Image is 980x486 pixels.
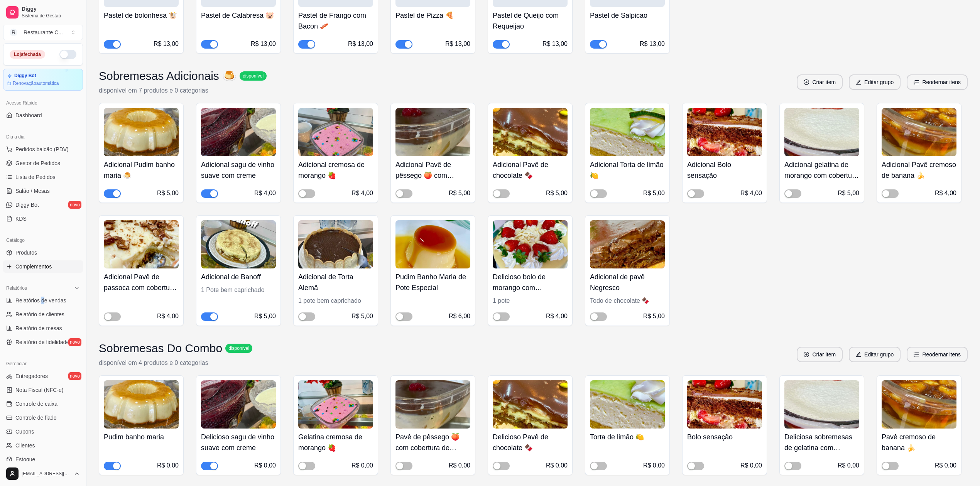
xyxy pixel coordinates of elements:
article: Renovação automática [13,80,59,86]
div: R$ 13,00 [251,39,276,49]
img: product-image [201,220,276,268]
a: Complementos [3,260,83,273]
div: 1 pote [493,296,568,305]
h4: Adicional Bolo sensação [687,159,762,181]
img: product-image [493,380,568,429]
img: product-image [493,108,568,156]
button: Pedidos balcão (PDV) [3,143,83,155]
h4: Adicional Pavê de passoca com cobertura de KitKat [104,272,179,293]
span: ordered-list [914,79,919,85]
div: Catálogo [3,234,83,246]
div: R$ 4,00 [351,189,373,198]
h4: Delicioso Pavê de chocolate 🍫 [493,432,568,453]
div: R$ 0,00 [254,461,276,470]
img: product-image [104,220,179,268]
h4: Delicioso bolo de morango com Chocolate Branco [493,272,568,293]
h4: Pastel de Frango com Bacon 🥓 [298,10,373,32]
h4: Pavê cremoso de banana 🍌 [882,432,956,453]
span: Entregadores [15,372,48,380]
span: KDS [15,215,27,223]
a: Salão / Mesas [3,185,83,197]
button: [EMAIL_ADDRESS][DOMAIN_NAME] [3,464,83,483]
img: product-image [590,380,665,429]
span: Complementos [15,263,52,270]
h4: Adicional Pudim banho maria 🍮 [104,159,179,181]
div: R$ 5,00 [254,312,276,321]
img: product-image [395,108,470,156]
h4: Pastel de bolonhesa 🐮 [104,10,179,21]
span: Estoque [15,456,35,463]
a: Relatórios de vendas [3,294,83,307]
div: Dia a dia [3,131,83,143]
span: disponível [241,73,265,79]
div: Restaurante C ... [24,29,63,36]
div: R$ 5,00 [449,189,470,198]
span: Clientes [15,442,35,449]
img: product-image [493,220,568,268]
img: product-image [104,108,179,156]
h3: Sobremesas Do Combo [99,341,222,355]
a: KDS [3,213,83,225]
button: Select a team [3,25,83,40]
div: R$ 13,00 [348,39,373,49]
span: Controle de fiado [15,414,57,422]
button: ordered-listReodernar itens [907,74,968,90]
button: plus-circleCriar item [797,347,843,362]
span: Relatório de clientes [15,310,64,318]
img: product-image [687,380,762,429]
div: Acesso Rápido [3,97,83,109]
a: Nota Fiscal (NFC-e) [3,384,83,396]
h4: Adicional Pavê de pêssego 🍑 com cobertura de chocolate 🍫 [395,159,470,181]
h4: Adicional Torta de limão 🍋 [590,159,665,181]
div: R$ 5,00 [546,189,568,198]
h4: Delicioso sagu de vinho suave com creme [201,432,276,453]
img: product-image [882,108,956,156]
span: Diggy [22,6,80,13]
button: editEditar grupo [849,74,901,90]
div: R$ 5,00 [643,312,665,321]
span: Controle de caixa [15,400,57,408]
a: Relatório de mesas [3,322,83,334]
img: product-image [298,220,373,268]
a: Clientes [3,439,83,452]
span: Pedidos balcão (PDV) [15,145,69,153]
h4: Pavê de pêssego 🍑 com cobertura de chocolate 🍫 [395,432,470,453]
h4: Pastel de Calabresa 🐷 [201,10,276,21]
div: R$ 0,00 [740,461,762,470]
button: ordered-listReodernar itens [907,347,968,362]
div: R$ 5,00 [643,189,665,198]
img: product-image [395,220,470,268]
div: R$ 4,00 [740,189,762,198]
span: edit [856,79,861,85]
div: R$ 0,00 [157,461,179,470]
span: disponível [227,345,251,351]
div: R$ 5,00 [838,189,859,198]
div: R$ 0,00 [449,461,470,470]
span: Relatórios [6,285,27,291]
div: R$ 4,00 [157,312,179,321]
p: disponível em 4 produtos e 0 categorias [99,358,252,368]
img: product-image [201,380,276,429]
span: Sistema de Gestão [22,13,80,19]
div: Loja fechada [10,50,45,59]
span: Produtos [15,249,37,256]
span: Relatório de fidelidade [15,338,69,346]
a: Dashboard [3,109,83,121]
div: R$ 13,00 [154,39,179,49]
img: product-image [590,220,665,268]
div: R$ 0,00 [643,461,665,470]
span: Diggy Bot [15,201,39,209]
span: edit [856,352,861,357]
h4: Pudim Banho Maria de Pote Especial [395,272,470,293]
span: Relatório de mesas [15,324,62,332]
img: product-image [590,108,665,156]
div: R$ 5,00 [157,189,179,198]
img: product-image [298,380,373,429]
div: R$ 0,00 [838,461,859,470]
h3: Sobremesas Adicionais 🍮 [99,69,237,83]
div: Todo de chocolate 🍫 [590,296,665,305]
a: Controle de caixa [3,398,83,410]
h4: Deliciosa sobremesas de gelatina com cobertura especial [784,432,859,453]
h4: Pudim banho maria [104,432,179,442]
h4: Pastel de Salpicao [590,10,665,21]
